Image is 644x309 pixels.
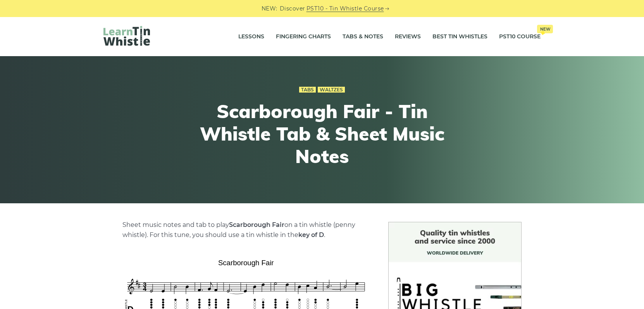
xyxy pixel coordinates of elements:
[318,87,345,93] a: Waltzes
[229,221,284,228] strong: Scarborough Fair
[499,27,541,46] a: PST10 CourseNew
[343,27,383,46] a: Tabs & Notes
[103,26,150,46] img: LearnTinWhistle.com
[276,27,331,46] a: Fingering Charts
[238,27,264,46] a: Lessons
[395,27,421,46] a: Reviews
[179,100,465,167] h1: Scarborough Fair - Tin Whistle Tab & Sheet Music Notes
[122,220,370,240] p: Sheet music notes and tab to play on a tin whistle (penny whistle). For this tune, you should use...
[537,25,553,33] span: New
[432,27,487,46] a: Best Tin Whistles
[299,87,316,93] a: Tabs
[298,231,324,239] strong: key of D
